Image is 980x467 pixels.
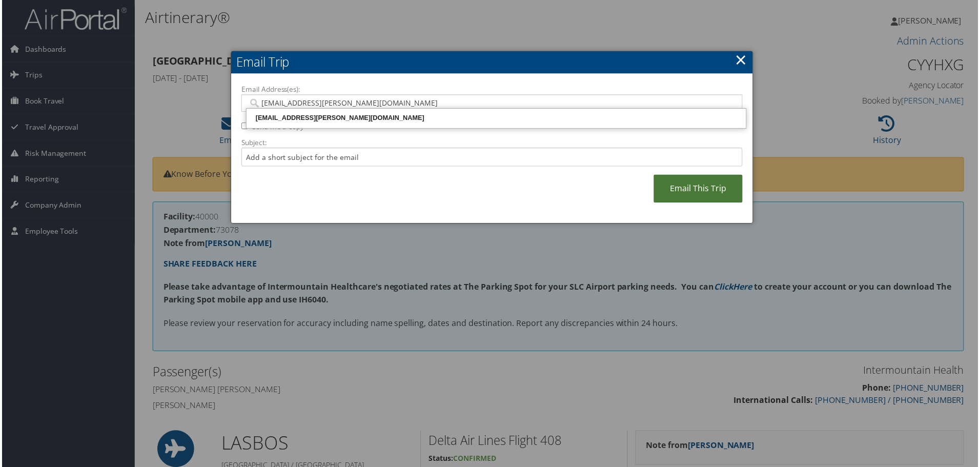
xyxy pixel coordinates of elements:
label: Subject: [240,138,744,148]
a: Email This Trip [655,175,744,204]
label: Email Address(es): [240,85,744,95]
a: × [737,50,748,70]
input: Add a short subject for the email [240,148,744,167]
h2: Email Trip [230,51,754,74]
div: [EMAIL_ADDRESS][PERSON_NAME][DOMAIN_NAME] [247,113,746,124]
input: Email address (Separate multiple email addresses with commas) [247,98,737,109]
